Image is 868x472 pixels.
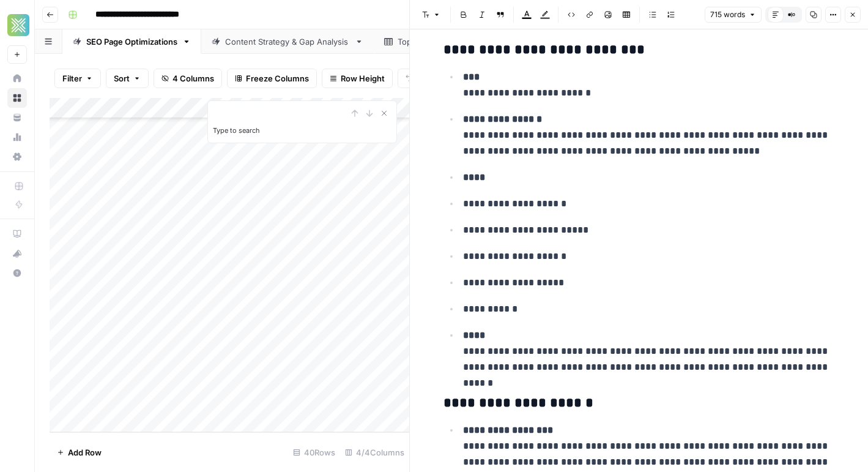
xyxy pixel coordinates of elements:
span: Filter [62,72,82,84]
button: Sort [106,69,149,88]
a: Settings [7,147,27,167]
span: 715 words [710,9,745,20]
span: 4 Columns [172,72,214,84]
a: Topic Recommendations [374,29,517,54]
span: Sort [114,72,130,84]
span: Row Height [341,72,385,84]
button: What's new? [7,244,27,263]
button: Row Height [322,69,393,88]
span: Freeze Columns [246,72,309,84]
a: Usage [7,127,27,147]
a: Home [7,69,27,88]
a: SEO Page Optimizations [62,29,201,54]
div: 40 Rows [288,443,340,462]
button: 4 Columns [154,69,222,88]
button: Add Row [50,443,109,462]
span: Add Row [68,446,102,459]
div: Topic Recommendations [398,36,493,48]
a: Content Strategy & Gap Analysis [201,29,374,54]
button: Workspace: Xponent21 [7,10,27,40]
div: 4/4 Columns [340,443,409,462]
img: Xponent21 Logo [7,14,29,36]
button: 715 words [705,7,762,23]
button: Help + Support [7,263,27,283]
a: Your Data [7,108,27,127]
label: Type to search [213,126,260,135]
div: What's new? [8,244,26,263]
button: Filter [54,69,101,88]
button: Close Search [377,106,391,121]
a: AirOps Academy [7,224,27,244]
div: Content Strategy & Gap Analysis [225,36,350,48]
a: Browse [7,88,27,108]
button: Freeze Columns [227,69,317,88]
div: SEO Page Optimizations [86,36,177,48]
